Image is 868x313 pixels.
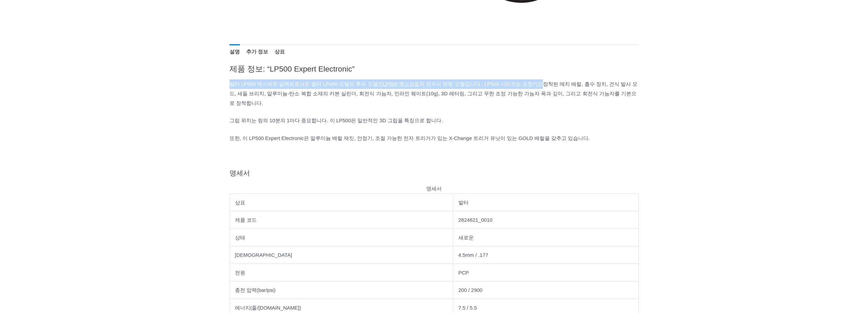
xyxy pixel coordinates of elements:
font: 2824621_0010 [458,217,492,223]
font: 추가 정보 [246,49,268,54]
font: 상표 [275,49,285,54]
font: 제품 코드 [235,217,257,223]
font: 명세서 [426,186,442,191]
font: 제품 정보: “LP500 Expert Electronic” [230,65,355,73]
font: 7.5 / 5.5 [458,305,477,311]
font: 새로운 [458,235,474,240]
font: 에너지(줄/[DOMAIN_NAME]) [235,305,301,311]
font: 충전 압력(bar/psi) [235,287,276,293]
font: 발터 LP500 엑스퍼트 일렉트로닉은 발터 LP400 모델의 후속 모델인 [230,81,383,87]
font: 상태 [235,235,245,240]
font: PCP [458,270,469,276]
font: 발터 [458,200,469,205]
font: 그립 위치는 링의 10분의 1마다 중요합니다. 이 LP500은 일반적인 3D 그립을 특징으로 합니다. [230,118,443,123]
a: 가 [538,81,543,87]
a: LP500 엑스퍼트 [383,81,420,87]
font: 또한, 이 LP500 Expert Electronic은 알루미늄 배럴 재킷, 안정기, 조절 가능한 전자 트리거가 있는 X-Change 트리거 유닛이 있는 GOLD 배럴을 갖추... [230,135,590,141]
font: 장착된 매치 배럴, 흡수 장치, 건식 발사 모드, 새들 브리치, 알루미늄-탄소 복합 소재의 카본 실린더, 회전식 가늠자, 인라인 웨이트(10g), 3D 레터링, 그리고 무한 ... [230,81,638,106]
font: 상표 [235,200,245,205]
font: 전원 [235,270,245,276]
font: 4.5mm / .177 [458,252,488,258]
font: 명세서 [230,169,250,177]
font: 의 전자식 변형 모델입니다 . LP500 시리즈는 보정기 [420,81,538,87]
font: [DEMOGRAPHIC_DATA] [235,252,292,258]
font: 설명 [230,49,240,54]
font: 200 / 2900 [458,287,483,293]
